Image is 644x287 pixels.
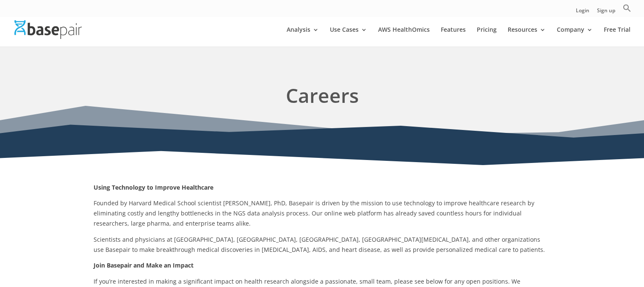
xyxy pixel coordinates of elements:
strong: Using Technology to Improve Healthcare [94,183,213,191]
img: Basepair [14,20,82,39]
svg: Search [623,4,631,12]
a: Sign up [597,8,615,17]
a: AWS HealthOmics [378,27,430,47]
a: Search Icon Link [623,4,631,17]
span: Founded by Harvard Medical School scientist [PERSON_NAME], PhD, Basepair is driven by the mission... [94,199,534,227]
a: Company [557,27,593,47]
strong: Join Basepair and Make an Impact [94,261,193,269]
a: Use Cases [330,27,367,47]
a: Free Trial [604,27,630,47]
a: Resources [508,27,546,47]
a: Analysis [287,27,319,47]
a: Pricing [477,27,497,47]
a: Login [576,8,589,17]
span: Scientists and physicians at [GEOGRAPHIC_DATA], [GEOGRAPHIC_DATA], [GEOGRAPHIC_DATA], [GEOGRAPHIC... [94,235,545,254]
h1: Careers [94,81,551,114]
a: Features [441,27,466,47]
